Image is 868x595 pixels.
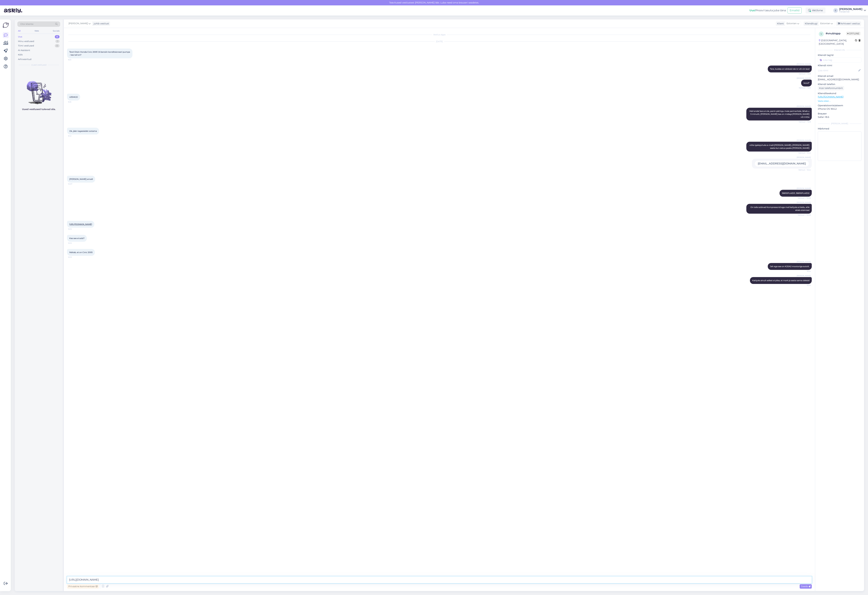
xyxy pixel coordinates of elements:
span: v [821,33,822,35]
span: 10:14 [799,270,811,272]
div: Uus [18,35,22,38]
span: 10:12 [68,228,80,230]
div: AI Assistent [18,49,30,52]
a: [URL][DOMAIN_NAME] [818,95,843,98]
div: Klienditugi [804,22,817,25]
textarea: [URL][DOMAIN_NAME] [67,576,812,583]
div: Socials [52,29,60,33]
span: [PERSON_NAME] emaili [69,178,93,180]
p: Kliendi telefon [818,83,861,86]
span: Nähtud ✓ 10:08 [798,197,811,199]
span: [PERSON_NAME] [69,22,88,25]
p: Operatsioonisüsteem [818,104,861,107]
div: 0 [55,44,60,47]
div: Aktiivne [806,8,825,13]
div: Vestlus algas [67,33,812,36]
span: Nähtud ✓ 10:09 [798,214,811,216]
p: [EMAIL_ADDRESS][DOMAIN_NAME] [818,78,861,81]
span: 10:12 [68,242,80,244]
span: Näitab, et on Civic 2005 [69,251,93,254]
span: 435MGD [69,96,78,98]
p: Klienditeekond [818,92,861,95]
div: [PERSON_NAME] [818,122,861,125]
p: Kliendi tag'id [818,53,861,57]
span: [PERSON_NAME] [797,63,811,65]
div: Arhiveeri vestlus [836,21,861,26]
div: Küsi telefoninumbrit [818,86,844,90]
p: Safari 18.6 [818,115,861,119]
span: kood* [804,82,809,84]
span: Estonian [787,22,797,25]
b: Uus! [749,9,756,12]
span: Nähtud ✓ 9:29 [799,121,811,123]
div: Web [34,29,40,33]
p: Vaata edasi ... [818,100,861,102]
span: Nähtud ✓ 9:44 [799,152,811,154]
div: # vnubiqpp [826,32,846,35]
span: Nähtud ✓ 9:25 [799,87,811,89]
span: 9:42 [68,135,80,137]
p: Kliendi email [818,74,861,78]
span: Nähtud ✓ 9:44 [799,169,811,171]
span: Kas see ei sobi? [69,237,85,239]
span: Uued vestlused [31,63,46,66]
span: Estonian [820,22,830,25]
span: Otsi kliente [20,22,33,26]
span: 10:07 [68,183,80,185]
span: [PERSON_NAME] [797,156,811,159]
span: Nähtud ✓ 9:25 [799,73,811,75]
div: Tiimi vestlused [18,44,34,47]
div: [DATE] [67,40,812,43]
div: [PERSON_NAME] [839,8,862,10]
div: 1 [55,40,60,43]
input: Lisa tag [818,58,861,62]
div: [EMAIL_ADDRESS][DOMAIN_NAME] [755,161,809,167]
p: Brauser [818,112,861,115]
span: 9:23 [68,59,80,61]
span: Jah aga see on K20A2 mootoriga autolt. [770,265,809,268]
span: 10:13 [68,256,80,258]
p: Uued vestlused tulevad siia. [22,108,56,111]
div: Proovi tasuta juba täna: [749,8,786,12]
div: C [833,8,838,13]
span: [PERSON_NAME] [797,201,811,204]
img: Askly Logo [3,22,9,28]
span: Kahjuks ainult sellest ei piisa, et mark ja aasta sama oleksid [752,279,809,282]
span: Ok, jään tagasiaidet ootama [69,130,97,132]
div: Privaatne kommentaar [67,584,99,589]
div: Kõik [18,53,23,56]
span: võite igaksjuhuks e-maili [PERSON_NAME], [PERSON_NAME] saata kui vastus peaks [PERSON_NAME] [749,144,810,149]
span: 9:26 [68,101,80,103]
input: Lisa nimi [818,69,858,72]
a: [PERSON_NAME]Fendernet [839,8,866,13]
span: [PERSON_NAME] [797,105,811,108]
div: [GEOGRAPHIC_DATA], [GEOGRAPHIC_DATA] [819,39,855,46]
span: [PERSON_NAME] [797,187,811,190]
span: Tere! Otsin Honda Civic 2005 1,6 bensiin konditsioneeri pumpa - kas teil on? [69,51,130,56]
span: [PERSON_NAME] [797,139,811,142]
span: [PERSON_NAME] [797,274,811,277]
span: [PERSON_NAME] [797,77,811,79]
div: All [17,29,21,33]
span: [PERSON_NAME] [797,260,811,263]
p: Kliendi nimi [818,64,861,67]
div: Minu vestlused [18,40,34,43]
span: On teile sobivad Kompressorid aga meil kahjuks ei leidu, ehk aitab otsimisel [750,206,810,211]
span: 38810PLAE01, 38810PLAE02 [782,192,809,194]
span: Tere, kuidas on sõiduki rek nr või vin kod [770,68,809,70]
button: Emailid [788,7,802,14]
div: 0 [55,35,60,38]
a: [URL][DOMAIN_NAME] [69,223,92,225]
div: Arhiveeritud [18,58,31,61]
div: juhib vestlust [92,22,109,25]
img: No chats [15,75,63,105]
p: iPhone OS 18.6.2 [818,107,861,111]
span: Saada [801,585,810,588]
div: Klient [776,22,784,25]
span: Meil endal laos ei ole, panin päringu meie partneritele, läheb u 5 minutit, [PERSON_NAME] kas on ... [749,110,810,118]
span: 10:14 [799,284,811,287]
p: Märkmed [818,127,861,130]
span: Offline [846,32,860,35]
div: Kliendi info [818,49,861,51]
div: Fendernet [839,10,862,13]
